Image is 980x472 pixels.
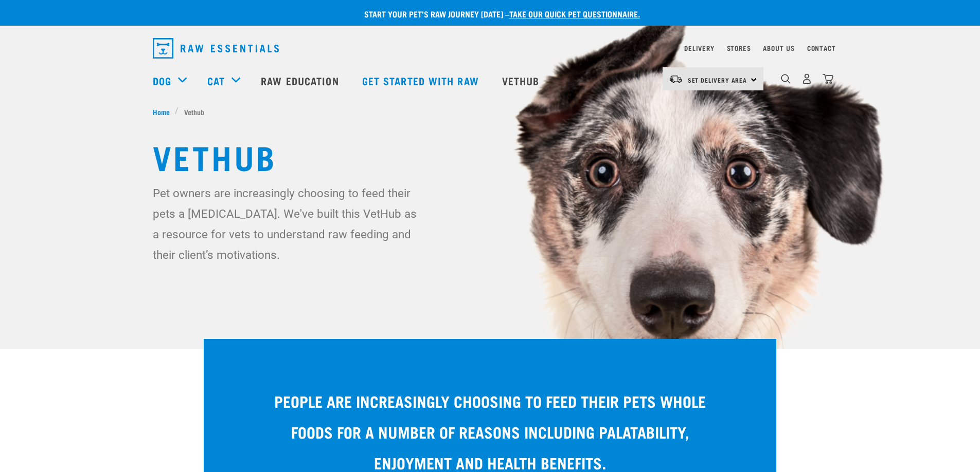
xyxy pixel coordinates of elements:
[153,106,175,117] a: Home
[153,73,171,88] a: Dog
[492,60,553,101] a: Vethub
[509,11,640,16] a: take our quick pet questionnaire.
[153,38,279,59] img: Raw Essentials Logo
[153,106,170,117] span: Home
[669,74,683,84] img: van-moving.png
[251,60,351,101] a: Raw Education
[153,106,828,117] nav: breadcrumbs
[781,74,791,84] img: home-icon-1@2x.png
[727,46,751,50] a: Stores
[684,46,714,50] a: Delivery
[207,73,225,88] a: Cat
[801,73,812,84] img: user.png
[153,138,828,175] h1: Vethub
[688,78,747,82] span: Set Delivery Area
[145,34,836,63] nav: dropdown navigation
[153,183,423,265] p: Pet owners are increasingly choosing to feed their pets a [MEDICAL_DATA]. We've built this VetHub...
[823,73,833,84] img: home-icon@2x.png
[352,60,492,101] a: Get started with Raw
[807,46,836,50] a: Contact
[763,46,794,50] a: About Us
